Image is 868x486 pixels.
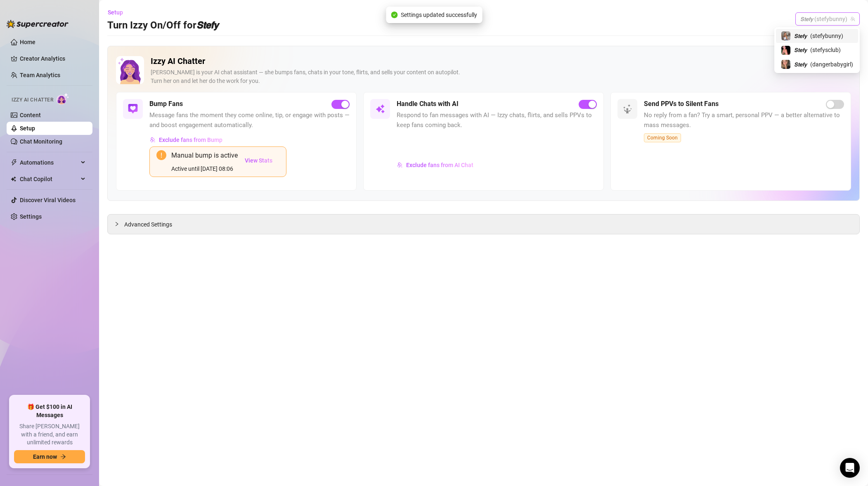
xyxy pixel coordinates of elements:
h5: Bump Fans [149,99,183,109]
span: 𝙎𝙩𝙚𝙛𝙮 (stefybunny) [800,13,855,25]
button: Earn nowarrow-right [14,450,85,463]
h5: Send PPVs to Silent Fans [644,99,719,109]
img: svg%3e [375,104,385,114]
img: 𝙎𝙩𝙚𝙛𝙮 (@dangerbabygirl) [781,60,790,69]
img: Chat Copilot [11,176,16,182]
button: Exclude fans from Bump [149,133,223,146]
span: Settings updated successfully [401,10,477,19]
a: Content [20,112,41,118]
a: Home [20,39,35,45]
span: ( stefybunny ) [810,31,843,40]
span: Exclude fans from Bump [159,137,222,143]
img: AI Chatter [57,93,69,105]
span: Izzy AI Chatter [12,96,53,104]
a: Team Analytics [20,72,60,78]
span: check-circle [391,12,397,18]
button: Exclude fans from AI Chat [397,158,474,172]
img: svg%3e [150,137,156,143]
span: Share [PERSON_NAME] with a friend, and earn unlimited rewards [14,422,85,447]
a: Setup [20,125,35,132]
span: 𝙎𝙩𝙚𝙛𝙮 [794,60,807,69]
h5: Handle Chats with AI [397,99,459,109]
span: ( dangerbabygirl ) [810,60,853,69]
div: [PERSON_NAME] is your AI chat assistant — she bumps fans, chats in your tone, flirts, and sells y... [151,68,825,85]
img: 𝙎𝙩𝙚𝙛𝙮 (@stefybunny) [781,31,790,40]
span: thunderbolt [11,159,17,166]
span: Automations [20,156,78,169]
img: Izzy AI Chatter [116,56,144,84]
span: Coming Soon [644,133,681,142]
span: 𝙎𝙩𝙚𝙛𝙮 [794,31,807,40]
div: Open Intercom Messenger [840,458,860,478]
span: Message fans the moment they come online, tip, or engage with posts — and boost engagement automa... [149,111,350,130]
h2: Izzy AI Chatter [151,56,825,66]
a: Creator Analytics [20,52,86,65]
span: ( stefysclub ) [810,45,841,54]
img: logo-BBDzfeDw.svg [7,20,69,28]
span: No reply from a fan? Try a smart, personal PPV — a better alternative to mass messages. [644,111,844,130]
span: Exclude fans from AI Chat [406,162,473,168]
span: exclamation-circle [156,150,166,160]
span: 𝙎𝙩𝙚𝙛𝙮 [794,45,807,54]
div: Manual bump is active [171,150,238,160]
div: collapsed [114,219,124,229]
span: team [850,17,855,21]
div: Active until [DATE] 08:06 [171,164,238,173]
img: 𝙎𝙩𝙚𝙛𝙮 (@stefysclub) [781,46,790,55]
h3: Turn Izzy On/Off for 𝙎𝙩𝙚𝙛𝙮 [107,19,218,32]
a: Discover Viral Videos [20,197,76,203]
a: Chat Monitoring [20,138,62,145]
button: View Stats [238,150,279,171]
span: collapsed [114,222,119,226]
span: Earn now [33,453,57,460]
span: arrow-right [60,454,66,460]
span: Chat Copilot [20,172,78,186]
span: 🎁 Get $100 in AI Messages [14,403,85,419]
img: svg%3e [397,162,403,168]
span: Setup [108,9,123,16]
span: Advanced Settings [124,220,172,229]
button: Setup [107,6,130,19]
img: svg%3e [128,104,138,114]
span: View Stats [245,157,272,164]
img: svg%3e [622,104,632,114]
a: Settings [20,213,42,220]
span: Respond to fan messages with AI — Izzy chats, flirts, and sells PPVs to keep fans coming back. [397,111,597,130]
